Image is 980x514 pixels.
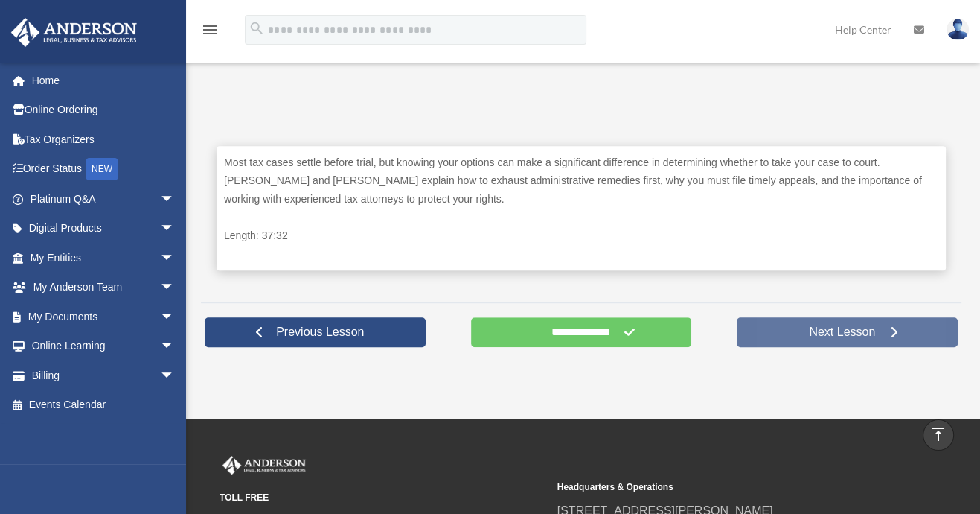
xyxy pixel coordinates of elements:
[797,325,887,340] span: Next Lesson
[557,480,885,495] small: Headquarters & Operations
[923,419,954,451] a: vertical_align_top
[10,95,197,125] a: Online Ordering
[7,18,141,47] img: Anderson Advisors Platinum Portal
[10,214,197,244] a: Digital Productsarrow_drop_down
[10,124,197,154] a: Tax Organizers
[201,21,219,39] i: menu
[10,390,197,420] a: Events Calendar
[160,302,190,332] span: arrow_drop_down
[160,214,190,244] span: arrow_drop_down
[947,19,969,40] img: User Pic
[264,325,376,340] span: Previous Lesson
[205,317,426,347] a: Previous Lesson
[10,154,197,185] a: Order StatusNEW
[201,26,219,39] a: menu
[249,20,265,37] i: search
[10,273,197,302] a: My Anderson Teamarrow_drop_down
[10,361,197,390] a: Billingarrow_drop_down
[160,243,190,273] span: arrow_drop_down
[10,66,197,95] a: Home
[10,184,197,214] a: Platinum Q&Aarrow_drop_down
[10,243,197,273] a: My Entitiesarrow_drop_down
[160,273,190,303] span: arrow_drop_down
[224,153,938,209] p: Most tax cases settle before trial, but knowing your options can make a significant difference in...
[220,456,309,475] img: Anderson Advisors Platinum Portal
[10,331,197,361] a: Online Learningarrow_drop_down
[160,361,190,391] span: arrow_drop_down
[10,302,197,331] a: My Documentsarrow_drop_down
[737,317,958,347] a: Next Lesson
[224,226,938,245] p: Length: 37:32
[929,425,947,443] i: vertical_align_top
[220,490,547,506] small: TOLL FREE
[160,184,190,215] span: arrow_drop_down
[86,158,118,180] div: NEW
[160,331,190,362] span: arrow_drop_down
